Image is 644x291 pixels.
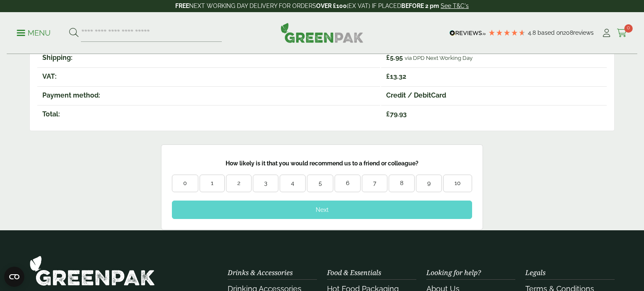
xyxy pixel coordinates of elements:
[386,72,390,80] span: £
[29,255,155,286] img: GreenPak Supplies
[538,29,563,36] span: Based on
[624,24,633,33] span: 0
[386,110,407,118] span: 79.93
[601,29,612,37] i: My Account
[386,54,403,62] span: 5.95
[4,267,24,287] button: Open CMP widget
[386,72,406,80] span: 13.32
[37,105,380,123] th: Total:
[175,3,189,9] strong: FREE
[441,3,469,9] a: See T&C's
[226,179,251,188] div: 2
[280,23,364,43] img: GreenPak Supplies
[280,179,305,188] div: 4
[617,29,627,37] i: Cart
[172,201,472,219] div: Next
[37,49,380,67] th: Shipping:
[307,179,332,188] div: 5
[386,54,390,62] span: £
[17,28,51,38] p: Menu
[335,179,360,188] div: 6
[488,29,526,36] div: 4.79 Stars
[617,27,627,39] a: 0
[386,110,390,118] span: £
[316,3,347,9] strong: OVER £100
[381,86,607,104] td: Credit / DebitCard
[253,179,278,188] div: 3
[401,3,439,9] strong: BEFORE 2 pm
[389,179,414,188] div: 8
[362,179,387,188] div: 7
[200,179,224,188] div: 1
[563,29,573,36] span: 208
[172,179,198,188] div: 0
[444,179,472,188] div: 10
[416,179,441,188] div: 9
[37,67,380,85] th: VAT:
[17,28,51,36] a: Menu
[449,30,486,36] img: REVIEWS.io
[405,54,473,61] small: via DPD Next Working Day
[528,29,538,36] span: 4.8
[573,29,594,36] span: reviews
[37,86,380,104] th: Payment method:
